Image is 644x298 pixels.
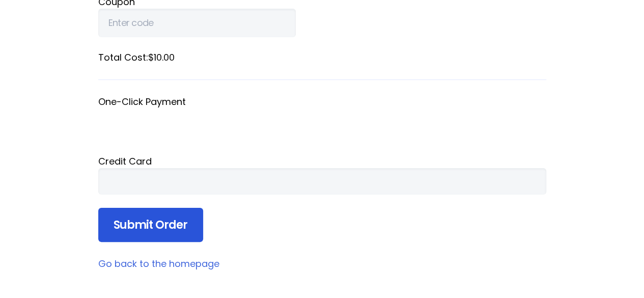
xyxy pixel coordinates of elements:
div: Credit Card [98,154,546,168]
iframe: Secure card payment input frame [108,176,536,187]
input: Submit Order [98,208,203,242]
a: Go back to the homepage [98,257,219,270]
fieldset: One-Click Payment [98,95,546,141]
label: Total Cost: $10.00 [98,50,546,64]
iframe: Secure payment button frame [98,109,546,141]
input: Enter code [98,9,296,37]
